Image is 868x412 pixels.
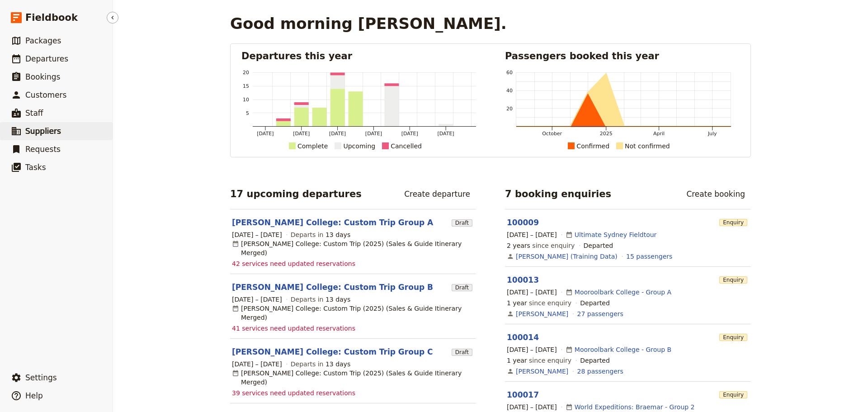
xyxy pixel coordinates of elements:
span: Tasks [25,163,46,172]
a: Ultimate Sydney Fieldtour [575,230,657,239]
h2: 17 upcoming departures [230,187,362,201]
span: since enquiry [507,298,571,308]
tspan: 5 [246,110,249,116]
div: Confirmed [576,141,609,152]
a: [PERSON_NAME] College: Custom Trip Group B [232,282,433,293]
h1: Good morning [PERSON_NAME]. [230,14,507,33]
tspan: [DATE] [293,131,310,137]
a: View the passengers for this booking [577,367,623,376]
span: 13 days [325,296,350,303]
span: 1 year [507,299,527,307]
div: [PERSON_NAME] College: Custom Trip (2025) (Sales & Guide Itinerary Merged) [232,369,474,387]
div: Complete [297,141,328,152]
h2: Passengers booked this year [505,49,740,63]
a: 100014 [507,333,539,342]
span: Enquiry [719,334,747,341]
span: 1 year [507,357,527,364]
span: [DATE] – [DATE] [232,295,282,304]
a: [PERSON_NAME] College: Custom Trip Group C [232,346,433,357]
span: Fieldbook [25,11,78,24]
span: Departures [25,54,68,63]
span: Settings [25,373,57,382]
span: [DATE] – [DATE] [507,403,557,412]
tspan: [DATE] [438,131,454,137]
span: 39 services need updated reservations [232,388,355,398]
div: Upcoming [343,141,375,152]
a: Create booking [680,186,751,202]
a: World Expeditions: Braemar - Group 2 [575,403,695,412]
span: Help [25,391,43,400]
tspan: 15 [243,83,249,89]
tspan: 60 [506,70,513,76]
span: [DATE] – [DATE] [232,360,282,369]
div: [PERSON_NAME] College: Custom Trip (2025) (Sales & Guide Itinerary Merged) [232,304,474,322]
h2: Departures this year [241,49,476,63]
div: Not confirmed [625,141,670,152]
span: Enquiry [719,391,747,398]
a: [PERSON_NAME] College: Custom Trip Group A [232,217,433,228]
span: Suppliers [25,127,61,136]
tspan: [DATE] [257,131,274,137]
span: [DATE] – [DATE] [507,345,557,354]
span: since enquiry [507,241,575,250]
div: Departed [580,298,610,308]
span: 42 services need updated reservations [232,259,355,268]
a: 100013 [507,275,539,284]
tspan: [DATE] [365,131,382,137]
a: Create departure [398,186,476,202]
div: Cancelled [391,141,422,152]
a: 100009 [507,218,539,227]
tspan: 40 [506,88,513,94]
span: Departs in [291,360,350,369]
tspan: April [653,131,665,137]
span: Enquiry [719,219,747,226]
div: Departed [580,356,610,365]
span: [DATE] – [DATE] [507,230,557,239]
a: [PERSON_NAME] [516,367,568,376]
a: 100017 [507,390,539,399]
span: Departs in [291,230,350,239]
tspan: 10 [243,97,249,103]
a: Mooroolbark College - Group A [575,288,671,297]
tspan: 20 [506,106,513,112]
tspan: [DATE] [401,131,418,137]
span: Bookings [25,72,60,81]
span: Draft [452,349,472,356]
span: Packages [25,36,61,45]
span: Customers [25,90,66,99]
a: [PERSON_NAME] [516,309,568,318]
span: Enquiry [719,276,747,284]
div: [PERSON_NAME] College: Custom Trip (2025) (Sales & Guide Itinerary Merged) [232,239,474,257]
a: Mooroolbark College - Group B [575,345,671,354]
a: View the passengers for this booking [626,252,672,261]
span: since enquiry [507,356,571,365]
button: Hide menu [107,12,118,24]
span: Draft [452,284,472,291]
a: View the passengers for this booking [577,309,623,318]
tspan: [DATE] [329,131,346,137]
span: 2 years [507,242,530,249]
span: Departs in [291,295,350,304]
tspan: July [708,131,717,137]
tspan: 20 [243,70,249,76]
span: [DATE] – [DATE] [507,288,557,297]
a: [PERSON_NAME] (Training Data) [516,252,618,261]
span: Requests [25,145,61,154]
tspan: 2025 [600,131,613,137]
span: Staff [25,109,43,118]
tspan: October [542,131,562,137]
span: Draft [452,219,472,227]
span: 13 days [325,231,350,238]
div: Departed [584,241,613,250]
span: 13 days [325,360,350,368]
h2: 7 booking enquiries [505,187,611,201]
span: 41 services need updated reservations [232,324,355,333]
span: [DATE] – [DATE] [232,230,282,239]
